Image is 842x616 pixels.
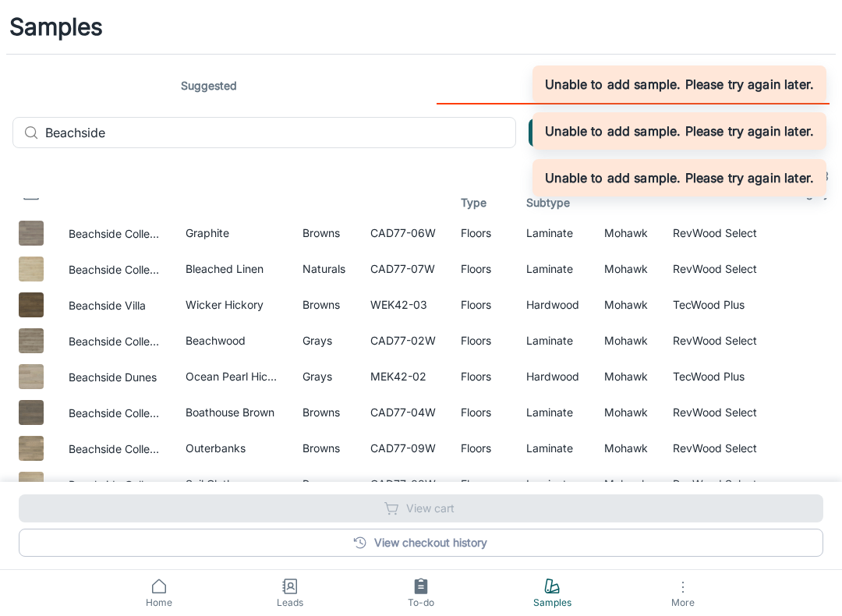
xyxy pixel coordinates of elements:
[290,430,358,466] td: Browns
[290,215,358,251] td: Browns
[290,359,358,395] td: Grays
[358,215,448,251] td: CAD77-06W
[173,287,290,323] td: Wicker Hickory
[448,287,514,323] td: Floors
[234,596,346,610] span: Leads
[69,261,161,278] button: Beachside Collective
[448,251,514,287] td: Floors
[173,215,290,251] td: Graphite
[69,297,146,314] button: Beachside Villa
[660,287,769,323] td: TecWood Plus
[290,287,358,323] td: Browns
[69,333,161,350] button: Beachside Collective
[617,570,748,616] button: More
[514,323,592,359] td: Laminate
[173,466,290,502] td: Sail Cloth
[358,395,448,430] td: CAD77-04W
[448,466,514,502] td: Floors
[173,395,290,430] td: Boathouse Brown
[592,395,660,430] td: Mohawk
[514,430,592,466] td: Laminate
[173,430,290,466] td: Outerbanks
[94,570,225,616] a: Home
[660,359,769,395] td: TecWood Plus
[69,441,161,458] button: Beachside Collective
[290,251,358,287] td: Naturals
[358,287,448,323] td: WEK42-03
[514,359,592,395] td: Hardwood
[358,430,448,466] td: CAD77-09W
[592,215,660,251] td: Mohawk
[660,215,769,251] td: RevWood Select
[448,215,514,251] td: Floors
[19,529,823,557] a: View checkout history
[448,430,514,466] td: Floors
[437,67,830,104] a: Catalog
[173,359,290,395] td: Ocean Pearl Hickory
[545,168,814,187] h6: Unable to add sample. Please try again later.
[592,359,660,395] td: Mohawk
[290,395,358,430] td: Browns
[45,117,516,148] input: Search
[514,215,592,251] td: Laminate
[9,9,103,44] h1: Samples
[69,405,161,422] button: Beachside Collective
[486,570,617,616] a: Samples
[592,430,660,466] td: Mohawk
[365,596,477,610] span: To-do
[448,395,514,430] td: Floors
[290,466,358,502] td: Browns
[660,395,769,430] td: RevWood Select
[592,287,660,323] td: Mohawk
[496,596,608,610] span: Samples
[69,225,161,243] button: Beachside Collective
[225,570,356,616] a: Leads
[545,75,814,94] h6: Unable to add sample. Please try again later.
[173,323,290,359] td: Beachwood
[514,251,592,287] td: Laminate
[592,466,660,502] td: Mohawk
[514,395,592,430] td: Laminate
[448,323,514,359] td: Floors
[173,251,290,287] td: Bleached Linen
[545,122,814,140] h6: Unable to add sample. Please try again later.
[69,369,157,386] button: Beachside Dunes
[290,323,358,359] td: Grays
[356,570,486,616] a: To-do
[660,323,769,359] td: RevWood Select
[592,323,660,359] td: Mohawk
[514,466,592,502] td: Laminate
[660,466,769,502] td: RevWood Select
[514,287,592,323] td: Hardwood
[12,67,405,104] a: Suggested
[358,251,448,287] td: CAD77-07W
[358,323,448,359] td: CAD77-02W
[69,476,161,494] button: Beachside Collective
[448,359,514,395] td: Floors
[592,251,660,287] td: Mohawk
[529,119,558,147] button: Open QR code scanner
[660,251,769,287] td: RevWood Select
[627,597,739,608] span: More
[103,596,215,610] span: Home
[358,466,448,502] td: CAD77-08W
[358,359,448,395] td: MEK42-02
[660,430,769,466] td: RevWood Select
